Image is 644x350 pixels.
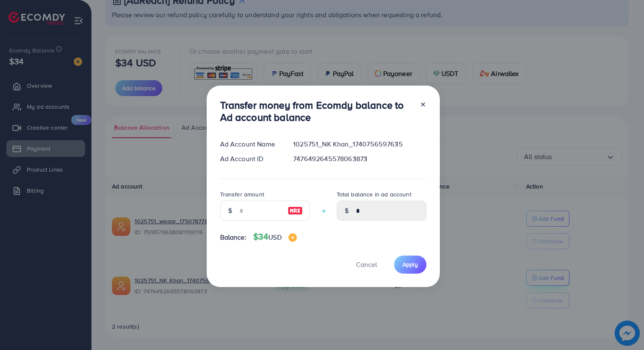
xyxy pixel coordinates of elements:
[356,260,377,269] span: Cancel
[213,139,287,149] div: Ad Account Name
[345,256,387,274] button: Cancel
[288,206,303,216] img: image
[220,99,413,123] h3: Transfer money from Ecomdy balance to Ad account balance
[220,190,264,199] label: Transfer amount
[253,232,297,242] h4: $34
[286,154,433,164] div: 7476492645578063873
[213,154,287,164] div: Ad Account ID
[288,233,297,242] img: image
[286,139,433,149] div: 1025751_NK Khan_1740756597635
[394,256,426,274] button: Apply
[268,232,281,242] span: USD
[402,260,418,269] span: Apply
[337,190,411,199] label: Total balance in ad account
[220,232,247,242] span: Balance:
